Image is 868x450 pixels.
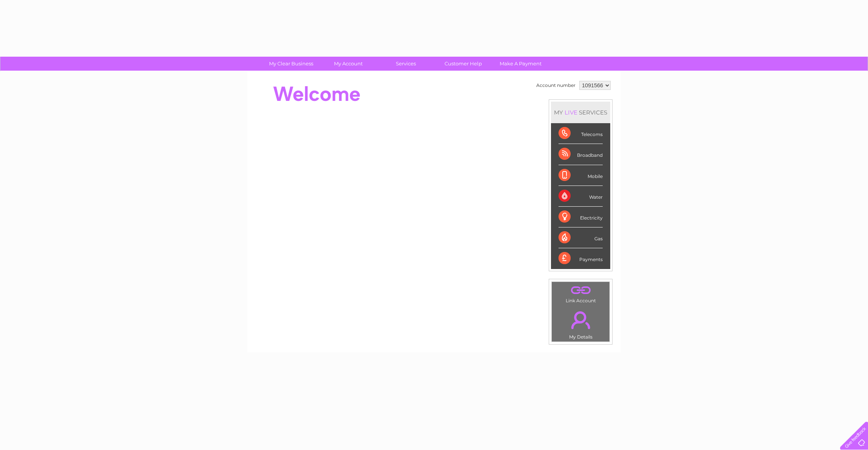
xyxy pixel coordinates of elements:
[563,109,579,116] div: LIVE
[559,123,603,144] div: Telecoms
[317,57,380,71] a: My Account
[559,186,603,207] div: Water
[559,144,603,165] div: Broadband
[559,227,603,248] div: Gas
[559,248,603,269] div: Payments
[559,165,603,186] div: Mobile
[551,102,610,123] div: MY SERVICES
[551,305,610,342] td: My Details
[534,79,577,92] td: Account number
[260,57,322,71] a: My Clear Business
[554,307,608,333] a: .
[489,57,552,71] a: Make A Payment
[559,207,603,227] div: Electricity
[375,57,437,71] a: Services
[551,281,610,305] td: Link Account
[432,57,494,71] a: Customer Help
[554,284,608,297] a: .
